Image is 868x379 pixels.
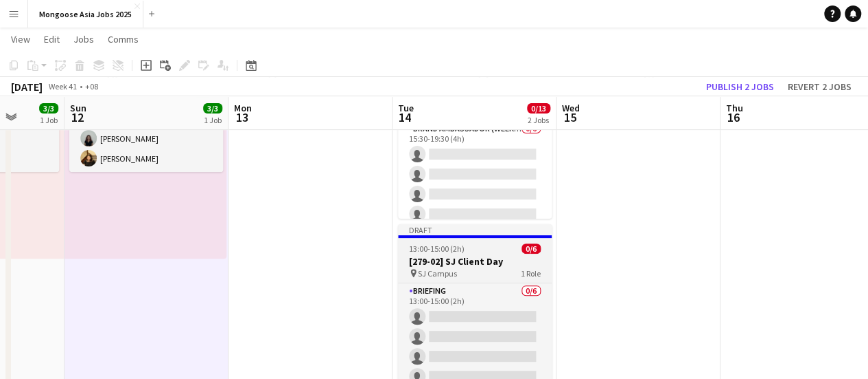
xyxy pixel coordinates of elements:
[203,103,222,113] span: 3/3
[398,255,552,268] h3: [279-02] SJ Client Day
[39,103,58,113] span: 3/3
[521,268,541,279] span: 1 Role
[398,102,414,114] span: Tue
[782,78,857,96] button: Revert 2 jobs
[28,1,143,28] button: Mongoose Asia Jobs 2025
[701,78,779,96] button: Publish 2 jobs
[102,30,144,48] a: Comms
[38,30,65,48] a: Edit
[11,33,30,45] span: View
[5,30,36,48] a: View
[396,109,414,125] span: 14
[11,80,43,94] div: [DATE]
[108,33,139,45] span: Comms
[726,102,743,114] span: Thu
[232,109,252,125] span: 13
[560,109,580,125] span: 15
[521,243,541,254] span: 0/6
[44,33,60,45] span: Edit
[398,121,552,268] app-card-role: Brand Ambassador (weekday)0/615:30-19:30 (4h)
[70,102,86,114] span: Sun
[68,30,99,48] a: Jobs
[40,115,58,125] div: 1 Job
[68,109,86,125] span: 12
[398,224,552,235] div: Draft
[724,109,743,125] span: 16
[73,33,94,45] span: Jobs
[528,115,550,125] div: 2 Jobs
[418,268,457,279] span: SJ Campus
[234,102,252,114] span: Mon
[562,102,580,114] span: Wed
[527,103,550,113] span: 0/13
[409,243,465,254] span: 13:00-15:00 (2h)
[204,115,222,125] div: 1 Job
[45,81,80,91] span: Week 41
[85,81,98,91] div: +08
